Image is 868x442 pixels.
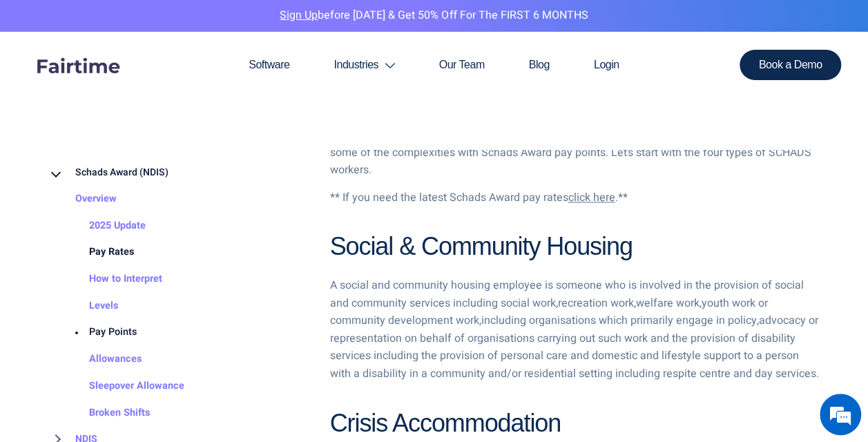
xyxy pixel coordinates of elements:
[48,186,117,213] a: Overview
[80,133,191,272] span: We're online!
[417,32,507,98] a: Our Team
[280,7,318,23] a: Sign Up
[330,407,821,439] h2: Crisis Accommodation
[7,295,263,343] textarea: Type your message and hit 'Enter'
[226,7,260,40] div: Minimize live chat window
[507,32,572,98] a: Blog
[61,240,134,267] a: Pay Rates
[572,32,642,98] a: Login
[48,160,168,186] a: Schads Award (NDIS)
[311,32,416,98] a: Industries
[330,277,821,383] p: A social and community housing employee is someone who is involved in the provision of social and...
[568,189,628,206] a: Looking For Pay Rates ?
[72,77,232,95] div: Chat with us now
[61,213,146,240] a: 2025 Update
[61,347,142,374] a: Allowances
[816,365,819,382] a: .
[61,400,150,427] a: Broken Shifts
[330,189,821,207] p: ** If you need the latest Schads Award pay rates
[61,267,162,294] a: How to Interpret
[61,320,137,347] a: Pay Points
[330,231,821,263] h2: Social & Community Housing
[61,293,118,320] a: Levels
[568,189,615,206] span: click here
[740,50,842,80] a: Book a Demo
[61,374,184,401] a: Sleepover Allowance
[226,32,311,98] a: Software
[759,59,822,70] span: Book a Demo
[10,7,858,25] p: before [DATE] & Get 50% Off for the FIRST 6 MONTHS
